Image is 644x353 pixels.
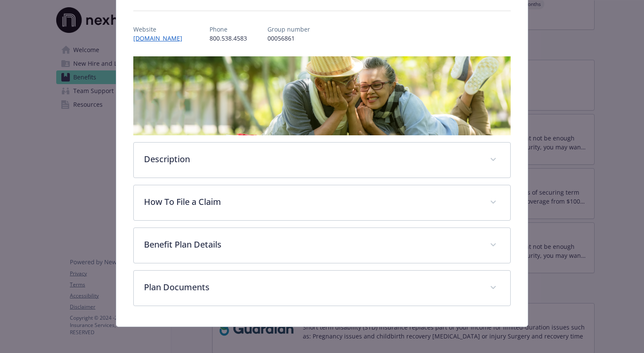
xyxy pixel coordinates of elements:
p: Plan Documents [144,281,480,294]
p: Group number [267,25,310,34]
a: [DOMAIN_NAME] [133,34,189,42]
p: Description [144,153,480,166]
p: How To File a Claim [144,195,480,208]
img: banner [133,56,511,135]
p: 00056861 [267,34,310,43]
div: Description [134,143,510,178]
div: Benefit Plan Details [134,228,510,263]
p: Website [133,25,189,34]
div: Plan Documents [134,271,510,306]
p: 800.538.4583 [210,34,247,43]
p: Benefit Plan Details [144,238,480,251]
p: Phone [210,25,247,34]
div: How To File a Claim [134,185,510,220]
